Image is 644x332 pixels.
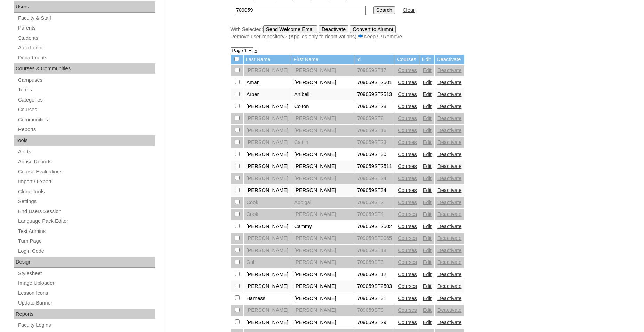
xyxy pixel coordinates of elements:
a: Deactivate [437,319,461,325]
td: [PERSON_NAME] [244,233,291,244]
a: Auto Login [17,43,155,52]
td: 709059ST23 [354,137,395,148]
a: Image Uploader [17,279,155,288]
td: 709059ST28 [354,101,395,113]
td: [PERSON_NAME] [291,185,354,196]
td: 709059ST3 [354,257,395,268]
a: Alerts [17,147,155,156]
div: Remove user repository? (Applies only to deactivations) Keep Remove [231,33,575,40]
td: [PERSON_NAME] [291,281,354,292]
a: Courses [398,211,417,217]
a: Communities [17,115,155,124]
td: [PERSON_NAME] [244,113,291,124]
a: Edit [423,235,432,241]
a: Edit [423,152,432,157]
td: [PERSON_NAME] [291,209,354,220]
a: Edit [423,283,432,289]
a: Courses [398,259,417,265]
a: Edit [423,259,432,265]
a: Edit [423,248,432,253]
td: [PERSON_NAME] [291,149,354,161]
a: Faculty & Staff [17,14,155,23]
td: [PERSON_NAME] [291,233,354,244]
a: Courses [398,307,417,313]
td: [PERSON_NAME] [244,221,291,233]
td: [PERSON_NAME] [244,281,291,292]
a: Clone Tools [17,187,155,196]
a: Edit [423,128,432,133]
td: Gal [244,257,291,268]
a: Courses [398,283,417,289]
td: Courses [395,55,420,65]
td: [PERSON_NAME] [291,65,354,76]
input: Deactivate [319,25,348,33]
td: Cook [244,197,291,209]
a: Test Admins [17,227,155,236]
a: Update Banner [17,299,155,307]
a: Deactivate [437,80,461,85]
td: First Name [291,55,354,65]
td: [PERSON_NAME] [291,257,354,268]
a: Courses [398,295,417,301]
td: 709059ST0065 [354,233,395,244]
a: Deactivate [437,283,461,289]
td: Caitlin [291,137,354,148]
a: Courses [398,67,417,73]
td: Cook [244,209,291,220]
div: Users [14,1,155,13]
td: 709059ST12 [354,269,395,281]
td: Colton [291,101,354,113]
div: With Selected: [231,25,575,40]
a: Edit [423,67,432,73]
td: 709059ST30 [354,149,395,161]
a: Turn Page [17,237,155,245]
a: Categories [17,96,155,104]
a: Courses [398,248,417,253]
a: Courses [398,200,417,205]
td: [PERSON_NAME] [244,173,291,185]
a: Courses [398,163,417,169]
td: [PERSON_NAME] [244,149,291,161]
a: Courses [398,187,417,193]
div: Design [14,257,155,268]
a: Deactivate [437,187,461,193]
a: Edit [423,187,432,193]
a: Courses [17,105,155,114]
a: Edit [423,80,432,85]
td: 709059ST34 [354,185,395,196]
a: Deactivate [437,91,461,97]
a: End Users Session [17,207,155,216]
a: Departments [17,54,155,62]
a: Courses [398,152,417,157]
a: Deactivate [437,211,461,217]
a: Courses [398,91,417,97]
a: Edit [423,211,432,217]
a: Terms [17,86,155,94]
a: Faculty Logins [17,321,155,330]
a: Abuse Reports [17,157,155,166]
td: Edit [420,55,434,65]
a: Courses [398,104,417,109]
td: Anibell [291,89,354,100]
td: [PERSON_NAME] [244,161,291,172]
td: 709059ST17 [354,65,395,76]
a: Edit [423,319,432,325]
td: 709059ST2502 [354,221,395,233]
td: 709059ST29 [354,317,395,329]
a: Deactivate [437,224,461,229]
a: Deactivate [437,235,461,241]
a: Courses [398,319,417,325]
a: Parents [17,24,155,32]
td: [PERSON_NAME] [244,269,291,281]
td: [PERSON_NAME] [244,317,291,329]
td: 709059ST16 [354,125,395,137]
td: Abbigail [291,197,354,209]
a: Edit [423,104,432,109]
td: Harness [244,293,291,305]
td: [PERSON_NAME] [244,185,291,196]
td: 709059ST18 [354,245,395,257]
td: [PERSON_NAME] [291,77,354,89]
a: Edit [423,224,432,229]
a: Edit [423,139,432,145]
a: Courses [398,128,417,133]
